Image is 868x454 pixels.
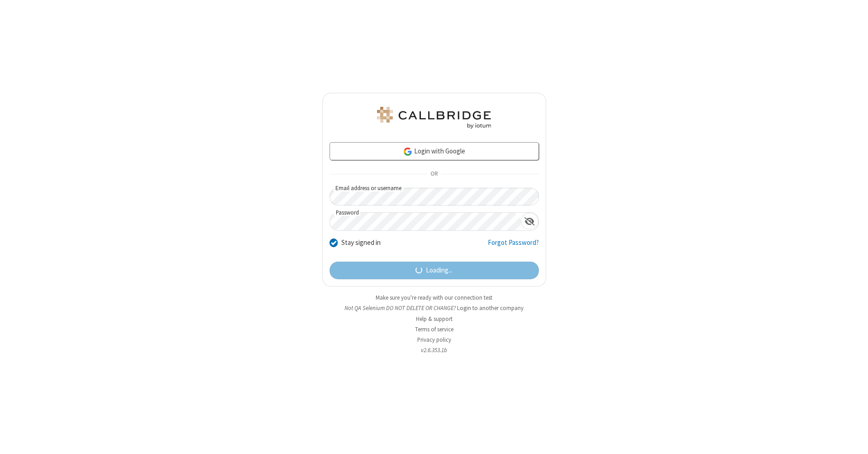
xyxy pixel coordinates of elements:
a: Make sure you're ready with our connection test [376,294,492,301]
button: Loading... [330,262,539,280]
input: Password [330,213,521,230]
label: Stay signed in [341,238,381,248]
a: Terms of service [415,325,453,333]
span: OR [427,168,441,181]
button: Login to another company [457,304,524,312]
a: Login with Google [330,142,539,160]
iframe: Chat [845,430,861,448]
li: Not QA Selenium DO NOT DELETE OR CHANGE? [322,304,546,312]
a: Forgot Password? [488,238,539,255]
a: Help & support [416,315,453,323]
img: google-icon.png [403,147,413,157]
div: Show password [521,213,538,229]
span: Loading... [426,265,453,276]
a: Privacy policy [417,336,451,344]
li: v2.6.353.1b [322,346,546,354]
img: QA Selenium DO NOT DELETE OR CHANGE [375,107,493,129]
input: Email address or username [330,188,539,205]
